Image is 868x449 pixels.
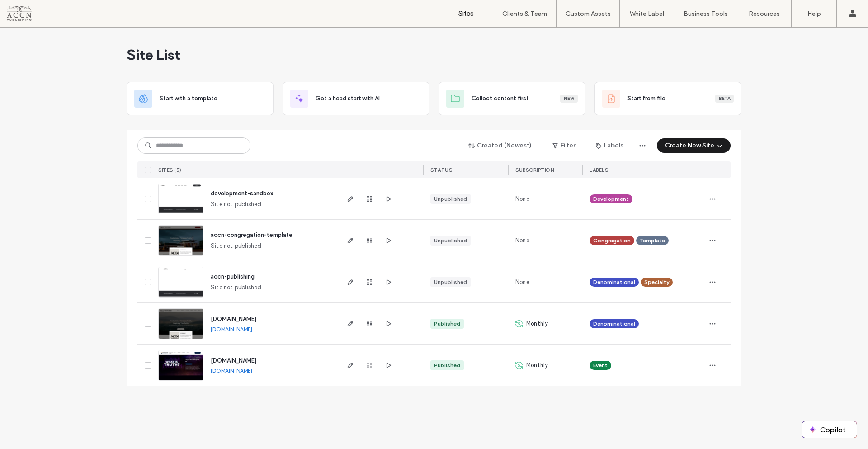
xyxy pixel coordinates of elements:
span: Site not published [211,241,262,250]
span: Template [640,236,665,245]
span: Start with a template [160,94,217,103]
span: Monthly [526,361,548,370]
span: Get a head start with AI [316,94,380,103]
a: accn-congregation-template [211,232,292,238]
div: Get a head start with AI [283,82,429,115]
span: LABELS [590,167,608,173]
button: Create New Site [657,138,731,153]
div: Published [434,361,460,369]
label: Clients & Team [502,10,547,18]
span: None [515,236,529,245]
div: New [560,95,578,103]
label: Custom Assets [566,10,611,18]
a: development-sandbox [211,190,273,197]
a: [DOMAIN_NAME] [211,326,252,332]
div: Start from fileBeta [594,82,741,115]
a: [DOMAIN_NAME] [211,316,256,322]
div: Unpublished [434,236,467,245]
span: Start from file [627,94,665,103]
span: Development [593,195,629,203]
span: Denominational [593,320,635,328]
span: SITES (5) [158,167,182,173]
div: Collect content firstNew [439,82,585,115]
span: Site not published [211,283,262,292]
div: Start with a template [127,82,274,115]
span: Denominational [593,278,635,286]
button: Labels [588,138,632,153]
button: Filter [543,138,584,153]
button: Copilot [802,421,857,438]
span: Site List [127,46,180,64]
span: Event [593,361,608,369]
a: accn-publishing [211,273,255,280]
a: [DOMAIN_NAME] [211,367,252,374]
span: Congregation [593,236,631,245]
span: Specialty [644,278,669,286]
div: Published [434,320,460,328]
span: SUBSCRIPTION [515,167,554,173]
div: Unpublished [434,278,467,286]
div: Beta [715,95,734,103]
label: Resources [749,10,780,18]
span: None [515,194,529,203]
span: Collect content first [472,94,529,103]
span: STATUS [430,167,452,173]
button: Created (Newest) [461,138,540,153]
div: Unpublished [434,195,467,203]
span: Monthly [526,319,548,328]
span: Site not published [211,200,262,209]
label: Help [807,10,821,18]
span: None [515,278,529,287]
a: [DOMAIN_NAME] [211,357,256,364]
label: Sites [458,9,474,18]
label: Business Tools [684,10,728,18]
label: White Label [630,10,664,18]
